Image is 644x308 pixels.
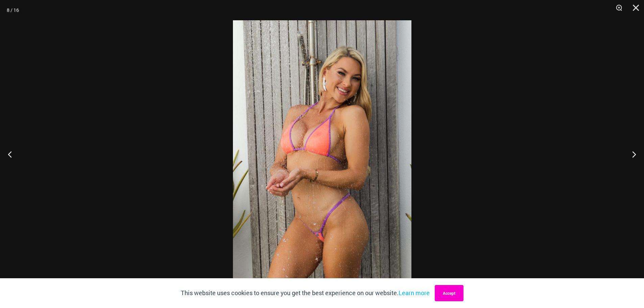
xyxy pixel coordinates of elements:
[435,285,463,301] button: Accept
[399,289,430,297] a: Learn more
[181,288,430,298] p: This website uses cookies to ensure you get the best experience on our website.
[619,137,644,171] button: Next
[7,5,19,15] div: 8 / 16
[233,20,411,288] img: Wild Card Neon Bliss 312 Top 457 Micro 06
